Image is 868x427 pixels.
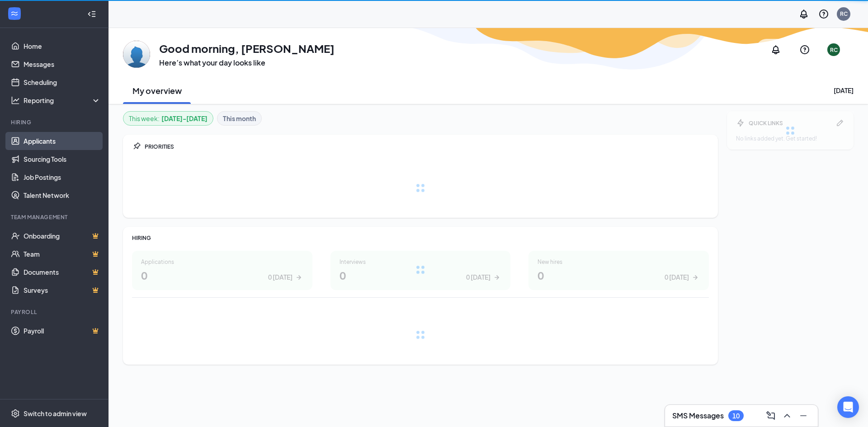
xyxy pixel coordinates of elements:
a: Talent Network [24,186,101,204]
a: TeamCrown [24,245,101,263]
div: [DATE] [834,86,854,95]
div: RC [830,46,838,54]
div: Hiring [11,118,99,126]
b: [DATE] - [DATE] [161,113,208,123]
svg: ComposeMessage [765,410,776,421]
a: Applicants [24,132,101,150]
a: SurveysCrown [24,281,101,299]
a: OnboardingCrown [24,227,101,245]
svg: Settings [11,409,20,418]
div: This week : [129,113,208,123]
a: Home [24,37,101,55]
a: Messages [24,55,101,73]
a: Job Postings [24,168,101,186]
h2: My overview [132,85,182,96]
svg: QuestionInfo [818,9,829,19]
h3: SMS Messages [672,411,724,421]
button: ChevronUp [780,408,794,423]
a: DocumentsCrown [24,263,101,281]
div: PRIORITIES [145,143,709,150]
button: ComposeMessage [764,408,778,423]
h3: Here’s what your day looks like [159,58,335,68]
div: Team Management [11,213,99,221]
a: Sourcing Tools [24,150,101,168]
div: Payroll [11,308,99,316]
div: Reporting [24,96,101,105]
div: RC [840,10,848,18]
div: 10 [732,412,740,420]
svg: Pin [132,142,141,151]
a: PayrollCrown [24,322,101,340]
svg: Notifications [798,9,809,19]
svg: Minimize [798,410,809,421]
svg: WorkstreamLogo [10,9,19,18]
b: This month [223,113,256,123]
div: Open Intercom Messenger [837,396,859,418]
img: Reta Corbin [123,41,150,68]
svg: Notifications [770,44,781,55]
svg: ChevronUp [782,410,793,421]
svg: Collapse [87,9,96,19]
div: Switch to admin view [24,409,87,418]
div: HIRING [132,234,709,242]
h1: Good morning, [PERSON_NAME] [159,41,335,56]
svg: Analysis [11,96,20,105]
a: Scheduling [24,73,101,91]
button: Minimize [796,408,811,423]
svg: QuestionInfo [799,44,810,55]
